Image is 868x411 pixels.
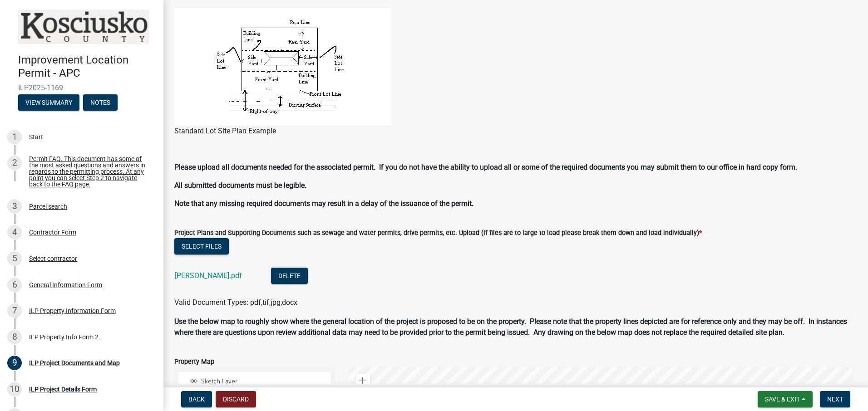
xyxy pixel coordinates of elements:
[174,317,847,337] strong: Use the below map to roughly show where the general location of the project is proposed to be on ...
[29,360,120,366] div: ILP Project Documents and Map
[174,8,391,126] img: lot_setback_pics_f73b0f8a-4d41-487b-93b4-04c1c3089d74.bmp
[216,391,256,407] button: Discard
[271,272,308,280] wm-modal-confirm: Delete Document
[758,391,813,407] button: Save & Exit
[189,377,328,387] div: Sketch Layer
[29,334,99,340] div: ILP Property Info Form 2
[29,386,97,392] div: ILP Project Details Form
[820,391,850,407] button: Next
[7,356,22,370] div: 9
[29,156,149,187] div: Permit FAQ. This document has some of the most asked questions and answers in regards to the perm...
[174,199,473,208] strong: Note that any missing required documents may result in a delay of the issuance of the permit.
[7,303,22,318] div: 7
[174,163,797,171] strong: Please upload all documents needed for the associated permit. If you do not have the ability to u...
[29,134,43,140] div: Start
[827,396,843,403] span: Next
[174,298,297,307] span: Valid Document Types: pdf,tif,jpg,docx
[29,255,77,262] div: Select contractor
[355,374,370,388] div: Zoom in
[178,372,331,392] li: Sketch Layer
[83,99,118,107] wm-modal-confirm: Notes
[7,199,22,214] div: 3
[29,282,102,288] div: General Information Form
[199,377,328,386] span: Sketch Layer
[174,230,702,236] label: Project Plans and Supporting Documents such as sewage and water permits, drive permits, etc. Uplo...
[765,396,800,403] span: Save & Exit
[18,10,149,44] img: Kosciusko County, Indiana
[29,308,116,314] div: ILP Property Information Form
[188,396,205,403] span: Back
[7,225,22,240] div: 4
[7,330,22,344] div: 8
[29,203,67,210] div: Parcel search
[18,94,79,111] button: View Summary
[174,238,229,254] button: Select files
[174,181,306,190] strong: All submitted documents must be legible.
[174,359,214,365] label: Property Map
[18,54,156,80] h4: Improvement Location Permit - APC
[7,156,22,170] div: 2
[181,391,212,407] button: Back
[7,251,22,266] div: 5
[18,99,79,107] wm-modal-confirm: Summary
[7,278,22,292] div: 6
[29,229,76,235] div: Contractor Form
[174,126,857,137] figcaption: Standard Lot Site Plan Example
[7,130,22,144] div: 1
[83,94,118,111] button: Notes
[7,382,22,396] div: 10
[175,271,242,280] a: [PERSON_NAME].pdf
[18,83,145,92] span: ILP2025-1169
[271,268,308,284] button: Delete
